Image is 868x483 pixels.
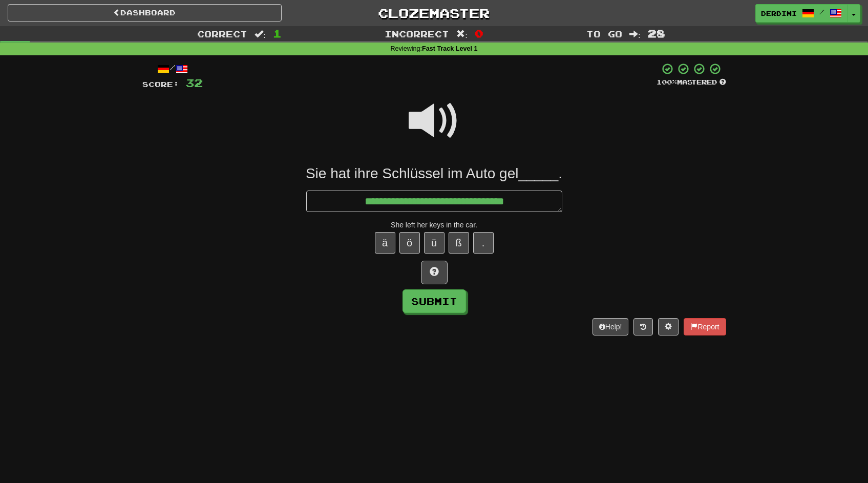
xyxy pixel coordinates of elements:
[657,78,726,87] div: Mastered
[255,30,266,38] span: :
[657,78,677,86] span: 100 %
[297,4,571,22] a: Clozemaster
[819,8,824,15] span: /
[142,220,726,230] div: She left her keys in the car.
[755,4,848,23] a: derdimi /
[185,76,203,89] span: 32
[424,232,444,254] button: ü
[473,232,494,254] button: .
[586,29,622,39] span: To go
[8,4,282,22] a: Dashboard
[273,27,282,39] span: 1
[449,232,469,254] button: ß
[197,29,247,39] span: Correct
[761,9,797,18] span: derdimi
[403,289,466,313] button: Submit
[142,80,179,89] span: Score:
[475,27,483,39] span: 0
[142,164,726,183] div: Sie hat ihre Schlüssel im Auto gel_____.
[684,318,726,335] button: Report
[375,232,395,254] button: ä
[142,62,203,75] div: /
[633,318,653,335] button: Round history (alt+y)
[456,30,468,38] span: :
[399,232,420,254] button: ö
[592,318,629,335] button: Help!
[385,29,449,39] span: Incorrect
[648,27,665,39] span: 28
[629,30,641,38] span: :
[421,261,448,284] button: Hint!
[422,45,478,52] strong: Fast Track Level 1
